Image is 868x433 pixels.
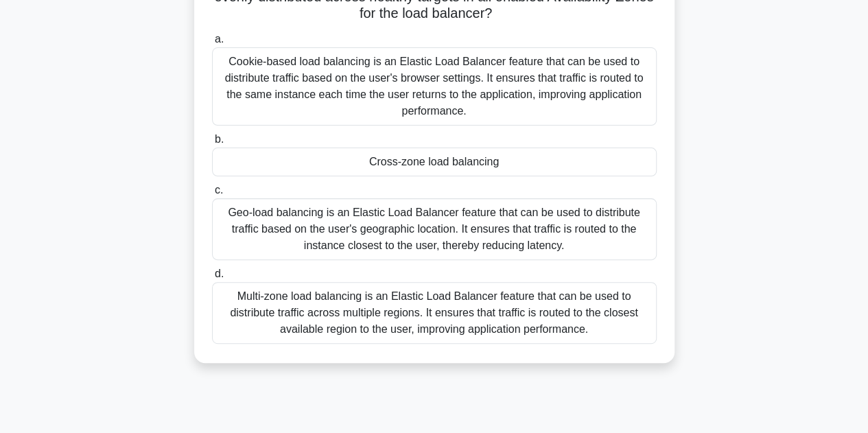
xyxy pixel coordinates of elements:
[212,148,657,176] div: Cross-zone load balancing
[215,133,224,145] span: b.
[215,33,224,45] span: a.
[215,184,223,196] span: c.
[212,198,657,260] div: Geo-load balancing is an Elastic Load Balancer feature that can be used to distribute traffic bas...
[212,282,657,344] div: Multi-zone load balancing is an Elastic Load Balancer feature that can be used to distribute traf...
[215,268,224,279] span: d.
[212,47,657,126] div: Cookie-based load balancing is an Elastic Load Balancer feature that can be used to distribute tr...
